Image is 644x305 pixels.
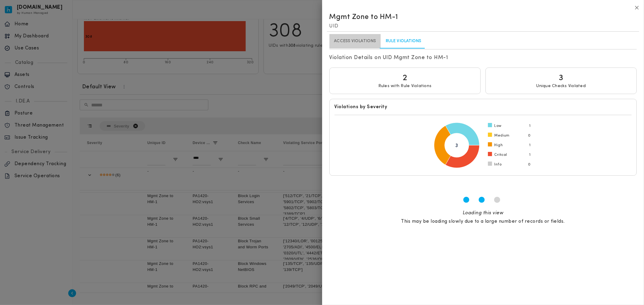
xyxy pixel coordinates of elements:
[402,73,408,83] p: 2
[401,210,565,216] div: Loading this view
[495,152,507,157] span: Critical
[329,12,399,22] h4: Mgmt Zone to HM-1
[537,83,586,89] p: Unique Checks Violated
[401,219,565,225] div: This may be loading slowly due to a large number of records or fields.
[335,104,632,110] h6: Violations by Severity
[495,162,502,167] span: Info
[329,54,448,61] h6: Violation Details on UID Mgmt Zone to HM-1
[528,133,530,138] span: 0
[455,143,458,148] tspan: 3
[529,124,530,128] span: 1
[329,34,381,49] a: Access Violations
[529,152,530,157] span: 1
[329,23,637,29] p: UID
[495,124,501,128] span: Low
[378,83,432,89] p: Rules with Rule Violations
[381,34,426,49] a: Rule Violations
[528,162,530,167] span: 0
[495,133,510,138] span: Medium
[495,143,503,148] span: High
[529,143,530,148] span: 1
[559,73,564,83] p: 3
